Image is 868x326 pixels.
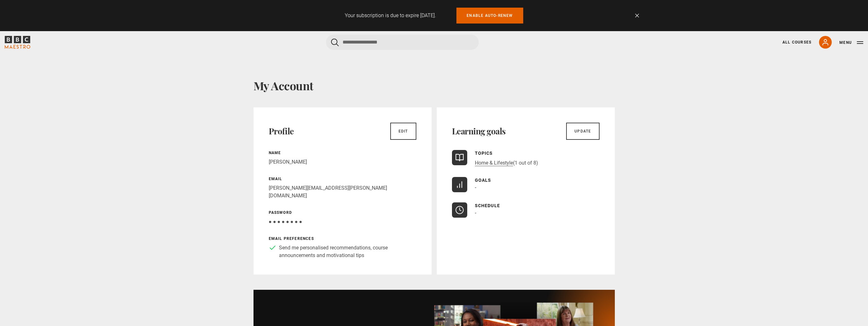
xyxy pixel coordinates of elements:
p: Topics [475,150,538,157]
a: Enable auto-renew [456,8,523,24]
span: - [475,184,476,190]
p: Schedule [475,202,500,209]
p: Email [269,176,416,182]
a: Edit [390,123,416,140]
p: [PERSON_NAME][EMAIL_ADDRESS][PERSON_NAME][DOMAIN_NAME] [269,184,416,200]
input: Search [326,35,479,50]
p: Email preferences [269,236,416,241]
a: Update [566,123,599,140]
p: Goals [475,177,491,184]
h1: My Account [253,79,615,92]
p: Password [269,210,416,215]
button: Toggle navigation [839,39,863,46]
p: Send me personalised recommendations, course announcements and motivational tips [279,244,416,259]
button: Submit the search query [331,38,339,46]
span: ● ● ● ● ● ● ● ● [269,219,302,225]
a: Home & Lifestyle [475,160,513,166]
p: (1 out of 8) [475,159,538,167]
span: - [475,210,476,216]
p: [PERSON_NAME] [269,158,416,166]
svg: BBC Maestro [5,36,30,49]
h2: Profile [269,126,294,136]
a: All Courses [782,39,811,45]
p: Name [269,150,416,156]
p: Your subscription is due to expire [DATE]. [345,12,436,19]
h2: Learning goals [452,126,506,136]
